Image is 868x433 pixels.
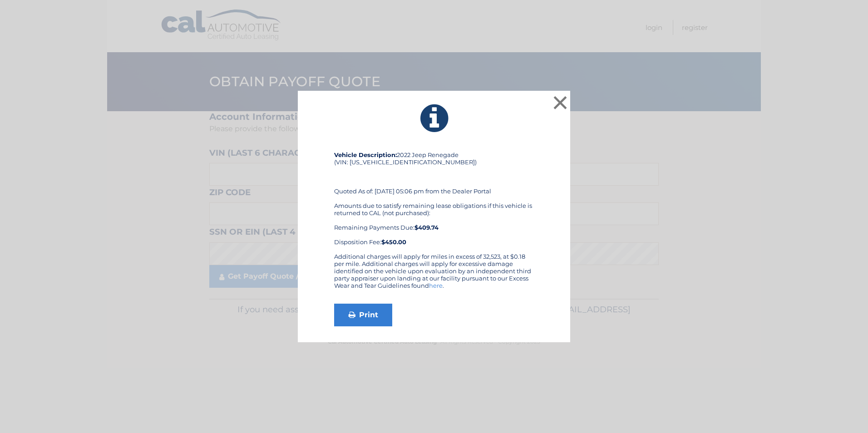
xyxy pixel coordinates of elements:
a: here [429,282,443,289]
div: Additional charges will apply for miles in excess of 32,523, at $0.18 per mile. Additional charge... [334,253,534,296]
strong: $450.00 [381,238,406,246]
div: Amounts due to satisfy remaining lease obligations if this vehicle is returned to CAL (not purcha... [334,202,534,246]
a: Print [334,304,392,326]
div: 2022 Jeep Renegade (VIN: [US_VEHICLE_IDENTIFICATION_NUMBER]) Quoted As of: [DATE] 05:06 pm from t... [334,151,534,253]
strong: Vehicle Description: [334,151,397,158]
button: × [551,93,569,112]
b: $409.74 [414,224,439,231]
